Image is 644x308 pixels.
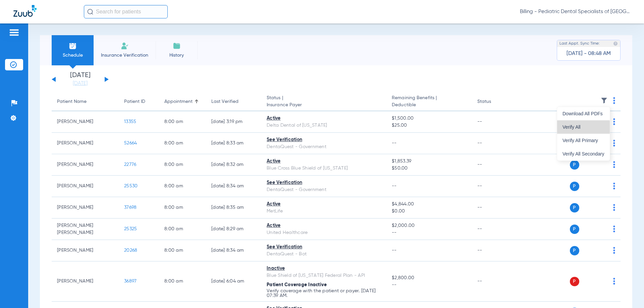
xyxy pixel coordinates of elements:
span: Verify All Secondary [562,151,604,156]
span: Verify All Primary [562,138,604,143]
span: Verify All [562,125,604,129]
span: Download All PDFs [562,111,604,116]
iframe: Chat Widget [610,276,644,308]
